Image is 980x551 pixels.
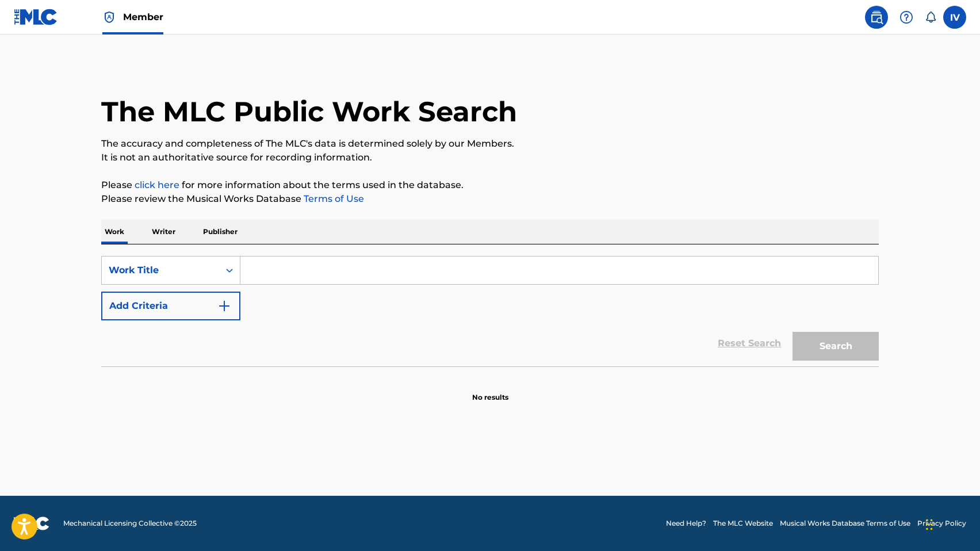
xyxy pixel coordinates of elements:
[63,518,197,529] span: Mechanical Licensing Collective © 2025
[101,256,879,366] form: Search Form
[135,179,179,190] a: click here
[102,10,116,24] img: Top Rightsholder
[14,516,49,530] img: logo
[101,151,879,164] p: It is not an authoritative source for recording information.
[780,518,910,529] a: Musical Works Database Terms of Use
[301,193,364,204] a: Terms of Use
[922,496,980,551] div: Widget de chat
[101,178,879,192] p: Please for more information about the terms used in the database.
[101,137,879,151] p: The accuracy and completeness of The MLC's data is determined solely by our Members.
[109,263,212,277] div: Work Title
[101,220,128,244] p: Work
[926,507,933,542] div: Arrastrar
[865,6,888,29] a: Public Search
[101,192,879,206] p: Please review the Musical Works Database
[870,10,883,24] img: search
[217,299,231,313] img: 9d2ae6d4665cec9f34b9.svg
[943,6,966,29] div: User Menu
[101,94,517,129] h1: The MLC Public Work Search
[713,518,773,529] a: The MLC Website
[148,220,179,244] p: Writer
[895,6,918,29] div: Help
[101,292,240,320] button: Add Criteria
[925,12,936,23] div: Notifications
[917,518,966,529] a: Privacy Policy
[14,9,58,25] img: MLC Logo
[200,220,241,244] p: Publisher
[472,378,508,403] p: No results
[922,496,980,551] iframe: Chat Widget
[899,10,913,24] img: help
[666,518,706,529] a: Need Help?
[123,10,163,24] span: Member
